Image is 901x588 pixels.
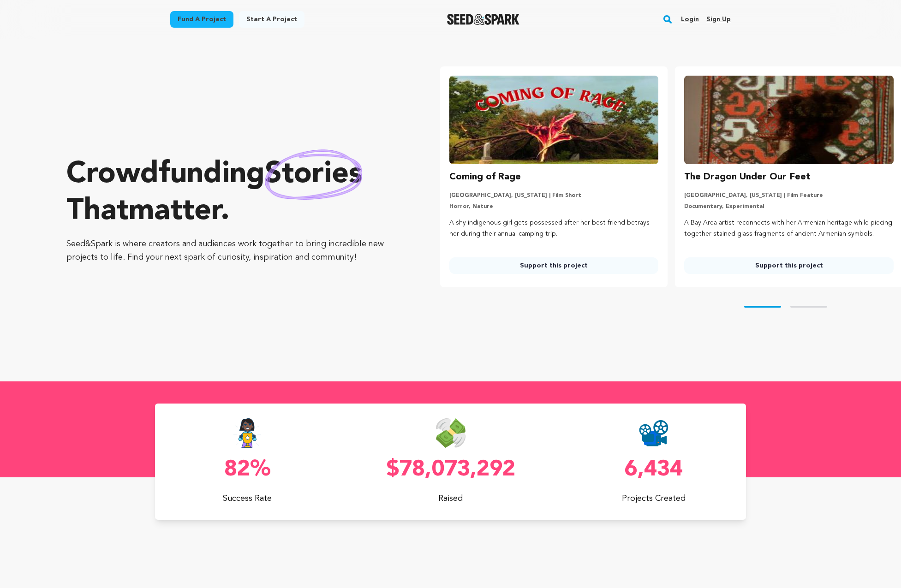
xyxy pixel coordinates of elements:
[684,203,894,210] p: Documentary, Experimental
[449,192,659,199] p: [GEOGRAPHIC_DATA], [US_STATE] | Film Short
[447,14,519,25] a: Seed&Spark Homepage
[358,492,543,505] p: Raised
[265,149,362,200] img: hand sketched image
[66,156,403,230] p: Crowdfunding that .
[681,12,699,27] a: Login
[684,76,894,164] img: The Dragon Under Our Feet image
[684,218,894,240] p: A Bay Area artist reconnects with her Armenian heritage while piecing together stained glass frag...
[436,418,465,448] img: Seed&Spark Money Raised Icon
[239,11,304,28] a: Start a project
[684,257,894,274] a: Support this project
[170,11,233,28] a: Fund a project
[66,238,403,264] p: Seed&Spark is where creators and audiences work together to bring incredible new projects to life...
[684,170,811,184] h3: The Dragon Under Our Feet
[358,459,543,481] p: $78,073,292
[449,170,521,184] h3: Coming of Rage
[449,76,659,164] img: Coming of Rage image
[155,492,340,505] p: Success Rate
[449,203,659,210] p: Horror, Nature
[639,418,668,448] img: Seed&Spark Projects Created Icon
[706,12,731,27] a: Sign up
[561,459,746,481] p: 6,434
[447,14,519,25] img: Seed&Spark Logo Dark Mode
[561,492,746,505] p: Projects Created
[155,459,340,481] p: 82%
[233,418,262,448] img: Seed&Spark Success Rate Icon
[129,197,221,226] span: matter
[449,218,659,240] p: A shy indigenous girl gets possessed after her best friend betrays her during their annual campin...
[684,192,894,199] p: [GEOGRAPHIC_DATA], [US_STATE] | Film Feature
[449,257,659,274] a: Support this project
